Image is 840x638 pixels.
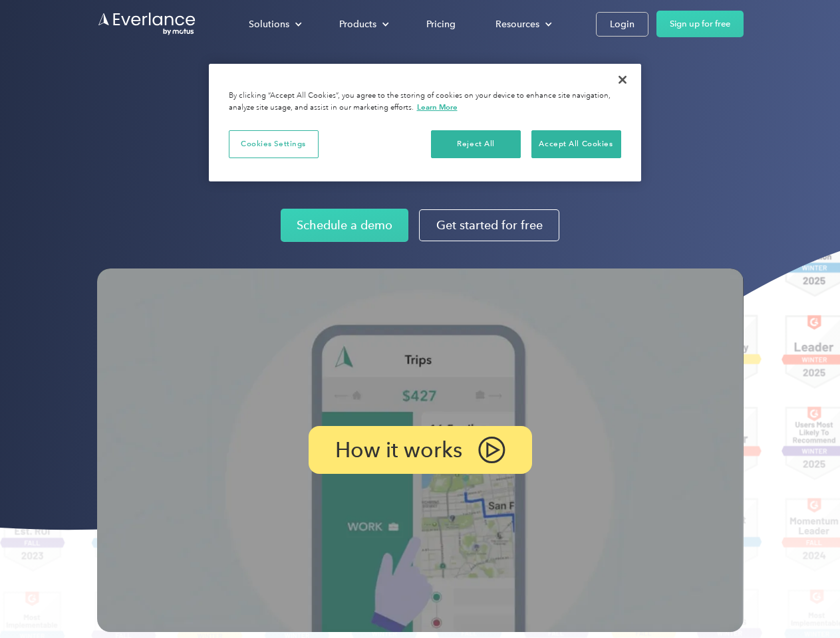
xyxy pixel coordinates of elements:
button: Cookies Settings [229,130,319,158]
input: Submit [98,79,165,107]
div: By clicking “Accept All Cookies”, you agree to the storing of cookies on your device to enhance s... [229,90,621,114]
a: Schedule a demo [281,209,408,242]
a: Get started for free [419,209,559,241]
div: Solutions [235,13,313,36]
a: Pricing [413,13,469,36]
div: Resources [495,16,539,33]
a: Sign up for free [656,11,744,37]
button: Close [608,65,637,94]
a: Login [596,12,648,37]
div: Login [610,16,634,33]
a: More information about your privacy, opens in a new tab [417,102,458,112]
div: Resources [482,13,563,36]
a: Go to homepage [97,11,197,37]
button: Accept All Cookies [531,130,621,158]
div: Products [339,16,376,33]
div: Products [326,13,400,36]
button: Reject All [431,130,521,158]
div: Solutions [249,16,289,33]
div: Privacy [209,64,641,181]
div: Pricing [426,16,456,33]
div: Cookie banner [209,64,641,181]
p: How it works [335,442,462,458]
